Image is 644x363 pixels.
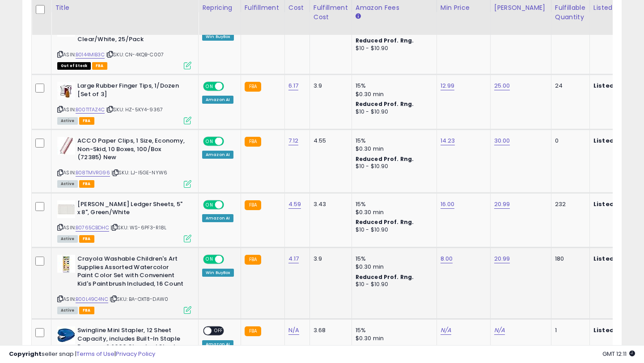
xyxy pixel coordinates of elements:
div: 15% [356,200,430,208]
span: 2025-09-6 12:11 GMT [602,350,635,358]
span: | SKU: WS-6PF3-R18L [110,224,166,231]
div: Fulfillment Cost [314,3,348,22]
img: 51ohpkJAJnL._SL40_.jpg [57,137,75,155]
div: $10 - $10.90 [356,226,430,234]
div: 3.68 [314,326,345,334]
div: Cost [288,3,306,13]
a: B00L49C4NC [76,295,108,303]
a: B08TMVRG96 [76,169,110,177]
div: 180 [555,255,583,263]
span: All listings currently available for purchase on Amazon [57,307,78,314]
b: Large Rubber Finger Tips, 1/Dozen [Set of 3] [77,82,186,101]
img: 41IRpyf1IWL._SL40_.jpg [57,200,75,218]
span: ON [204,138,215,145]
div: Amazon Fees [356,3,433,13]
div: ASIN: [57,137,191,186]
a: 4.17 [288,254,299,263]
strong: Copyright [9,350,42,358]
a: 4.59 [288,200,301,209]
span: ON [204,83,215,90]
a: N/A [494,326,505,335]
a: 20.99 [494,254,510,263]
div: $0.30 min [356,145,430,153]
b: Swingline Mini Stapler, 12 Sheet Capacity, includes Built-In Staple Remover & 1000 Standard Stapl... [77,326,186,362]
a: Privacy Policy [116,350,155,358]
small: FBA [245,137,261,147]
a: B0765CBDHC [76,224,109,232]
div: ASIN: [57,255,191,313]
a: 8.00 [441,254,453,263]
span: OFF [223,256,237,263]
a: 16.00 [441,200,455,209]
small: Amazon Fees. [356,13,361,21]
a: B00T1TAZ4C [76,106,105,114]
div: 15% [356,137,430,145]
div: Amazon AI [202,214,233,222]
small: FBA [245,255,261,265]
div: $0.30 min [356,263,430,271]
span: ON [204,201,215,208]
div: 24 [555,82,583,90]
b: ACCO Paper Clips, 1 Size, Economy, Non-Skid, 10 Boxes, 100/Box (72385) New [77,137,186,164]
small: FBA [245,200,261,210]
span: FBA [79,307,94,314]
b: Reduced Prof. Rng. [356,155,414,163]
div: $10 - $10.90 [356,108,430,116]
a: 7.12 [288,136,299,145]
span: | SKU: BA-OXT8-DAW0 [110,295,168,303]
div: 15% [356,82,430,90]
div: Win BuyBox [202,33,234,41]
div: $0.30 min [356,208,430,216]
b: [PERSON_NAME] Ledger Sheets, 5" x 8", Green/White [77,200,186,219]
b: Reduced Prof. Rng. [356,100,414,108]
img: 31E98GlfmzL._SL40_.jpg [57,326,75,344]
div: seller snap | | [9,350,155,359]
span: FBA [79,235,94,243]
small: FBA [245,326,261,336]
b: Listed Price: [593,81,634,90]
div: Amazon AI [202,96,233,104]
img: 41HYiUOhDFL._SL40_.jpg [57,82,75,100]
div: $0.30 min [356,90,430,98]
span: FBA [79,117,94,125]
b: Listed Price: [593,136,634,145]
div: ASIN: [57,200,191,242]
div: 0 [555,137,583,145]
b: Listed Price: [593,326,634,334]
img: 41MOr5kkEyL._SL40_.jpg [57,255,75,273]
span: All listings currently available for purchase on Amazon [57,235,78,243]
a: 30.00 [494,136,510,145]
span: All listings currently available for purchase on Amazon [57,117,78,125]
span: All listings currently available for purchase on Amazon [57,180,78,188]
div: 232 [555,200,583,208]
a: 12.99 [441,81,455,90]
b: Reduced Prof. Rng. [356,273,414,281]
div: 3.43 [314,200,345,208]
div: [PERSON_NAME] [494,3,547,13]
a: 6.17 [288,81,299,90]
a: B0144MIB3C [76,51,105,59]
div: Repricing [202,3,237,13]
span: ON [204,256,215,263]
b: Listed Price: [593,200,634,208]
span: | SKU: HZ-5KY4-9367 [106,106,163,113]
a: N/A [441,326,451,335]
div: Title [55,3,195,13]
div: 15% [356,255,430,263]
div: Amazon AI [202,151,233,159]
div: $0.30 min [356,334,430,342]
span: | SKU: LJ-I5GE-NYW6 [111,169,167,176]
div: 4.55 [314,137,345,145]
div: 15% [356,326,430,334]
a: N/A [288,326,299,335]
a: Terms of Use [76,350,114,358]
span: OFF [223,83,237,90]
div: ASIN: [57,82,191,123]
small: FBA [245,82,261,92]
a: 20.99 [494,200,510,209]
div: $10 - $10.90 [356,281,430,288]
span: FBA [79,180,94,188]
div: 1 [555,326,583,334]
span: | SKU: CN-4KQB-C007 [106,51,164,58]
div: 3.9 [314,82,345,90]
